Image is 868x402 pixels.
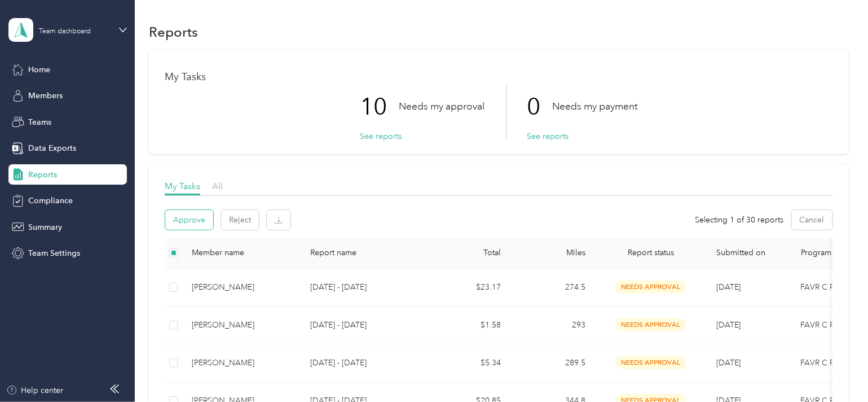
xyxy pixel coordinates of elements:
[527,83,552,130] p: 0
[165,210,213,230] button: Approve
[360,130,402,142] button: See reports
[716,320,741,330] span: [DATE]
[399,99,484,113] p: Needs my approval
[552,99,637,113] p: Needs my payment
[28,142,76,154] span: Data Exports
[28,116,51,128] span: Teams
[792,210,832,230] button: Cancel
[39,28,91,35] div: Team dashboard
[425,307,510,344] td: $1.58
[510,344,594,382] td: 289.5
[192,281,292,294] div: [PERSON_NAME]
[510,307,594,344] td: 293
[6,384,64,396] button: Help center
[603,248,698,257] span: Report status
[221,210,259,230] button: Reject
[805,339,868,402] iframe: Everlance-gr Chat Button Frame
[192,357,292,369] div: [PERSON_NAME]
[149,26,198,38] h1: Reports
[28,221,62,233] span: Summary
[28,64,50,76] span: Home
[28,90,63,102] span: Members
[615,281,686,294] span: needs approval
[716,358,741,368] span: [DATE]
[716,282,741,292] span: [DATE]
[434,248,501,257] div: Total
[527,130,569,142] button: See reports
[212,181,223,191] span: All
[28,247,80,259] span: Team Settings
[183,238,301,269] th: Member name
[165,71,833,83] h1: My Tasks
[310,357,416,369] p: [DATE] - [DATE]
[615,356,686,369] span: needs approval
[192,319,292,331] div: [PERSON_NAME]
[192,248,292,257] div: Member name
[360,83,399,130] p: 10
[165,181,200,191] span: My Tasks
[707,238,792,269] th: Submitted on
[615,318,686,331] span: needs approval
[695,214,784,226] span: Selecting 1 of 30 reports
[28,169,57,181] span: Reports
[310,319,416,331] p: [DATE] - [DATE]
[510,269,594,307] td: 274.5
[519,248,585,257] div: Miles
[425,269,510,307] td: $23.17
[310,281,416,294] p: [DATE] - [DATE]
[301,238,425,269] th: Report name
[28,195,73,207] span: Compliance
[425,344,510,382] td: $5.34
